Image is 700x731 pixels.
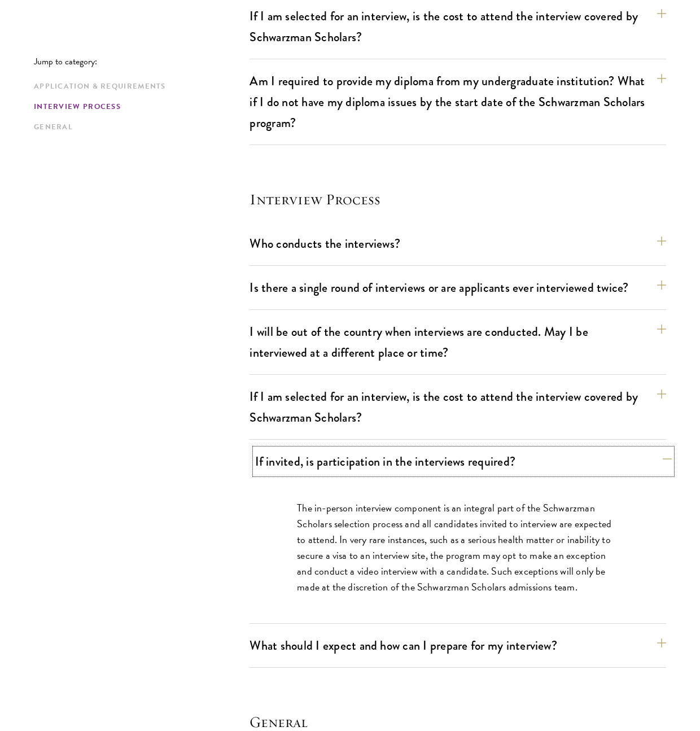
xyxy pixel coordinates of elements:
button: If I am selected for an interview, is the cost to attend the interview covered by Schwarzman Scho... [250,384,666,430]
button: If invited, is participation in the interviews required? [255,449,672,474]
button: Is there a single round of interviews or are applicants ever interviewed twice? [250,275,666,300]
button: If I am selected for an interview, is the cost to attend the interview covered by Schwarzman Scho... [250,3,666,50]
button: I will be out of the country when interviews are conducted. May I be interviewed at a different p... [250,319,666,365]
button: Am I required to provide my diploma from my undergraduate institution? What if I do not have my d... [250,68,666,135]
a: Interview Process [34,101,243,113]
h4: General [250,713,666,731]
a: Application & Requirements [34,81,243,93]
h4: Interview Process [250,190,666,208]
p: Jump to category: [34,56,250,67]
button: What should I expect and how can I prepare for my interview? [250,633,666,658]
p: The in-person interview component is an integral part of the Schwarzman Scholars selection proces... [297,500,619,595]
a: General [34,121,243,133]
button: Who conducts the interviews? [250,231,666,256]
